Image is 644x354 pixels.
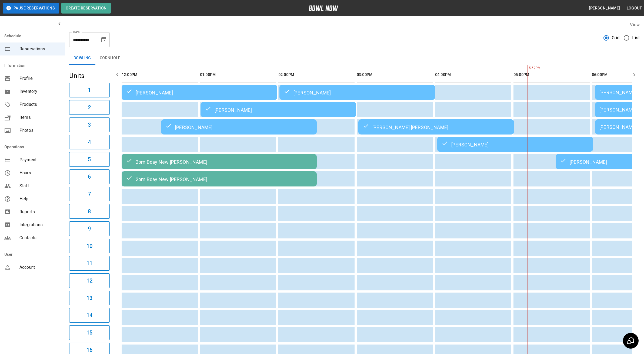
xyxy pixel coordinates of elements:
[69,169,110,184] button: 6
[86,276,92,285] h6: 12
[88,190,91,198] h6: 7
[126,176,312,182] div: 2pm Bday New [PERSON_NAME]
[86,259,92,268] h6: 11
[363,124,510,130] div: [PERSON_NAME] [PERSON_NAME]
[69,325,110,340] button: 15
[69,204,110,219] button: 8
[19,222,61,228] span: Integrations
[612,35,620,41] span: Grid
[69,221,110,236] button: 9
[625,3,644,13] button: Logout
[86,311,92,320] h6: 14
[200,67,276,83] th: 01:00PM
[69,71,110,80] h5: Units
[69,239,110,253] button: 10
[69,83,110,97] button: 1
[69,256,110,271] button: 11
[69,117,110,132] button: 3
[284,89,431,96] div: [PERSON_NAME]
[357,67,433,83] th: 03:00PM
[122,67,198,83] th: 12:00PM
[278,67,355,83] th: 02:00PM
[19,196,61,202] span: Help
[19,157,61,163] span: Payment
[630,22,640,27] label: View
[86,294,92,302] h6: 13
[61,3,111,14] button: Create Reservation
[88,172,91,181] h6: 6
[19,46,61,52] span: Reservations
[69,52,95,65] button: Bowling
[587,3,622,13] button: [PERSON_NAME]
[98,34,109,45] button: Choose date, selected date is Aug 16, 2025
[528,65,529,71] span: 5:52PM
[19,127,61,134] span: Photos
[19,88,61,95] span: Inventory
[86,328,92,337] h6: 15
[69,152,110,167] button: 5
[19,183,61,189] span: Staff
[442,141,589,147] div: [PERSON_NAME]
[126,89,273,96] div: [PERSON_NAME]
[88,86,91,94] h6: 1
[19,235,61,241] span: Contacts
[95,52,125,65] button: Cornhole
[69,135,110,149] button: 4
[86,242,92,250] h6: 10
[19,101,61,108] span: Products
[309,5,338,11] img: logo
[3,3,59,14] button: Pause Reservations
[19,170,61,176] span: Hours
[88,120,91,129] h6: 3
[69,52,640,65] div: inventory tabs
[126,158,312,165] div: 2pm Bday New [PERSON_NAME]
[19,209,61,215] span: Reports
[69,308,110,323] button: 14
[69,100,110,115] button: 2
[165,124,312,130] div: [PERSON_NAME]
[69,273,110,288] button: 12
[19,75,61,82] span: Profile
[88,103,91,112] h6: 2
[88,155,91,164] h6: 5
[88,207,91,216] h6: 8
[19,264,61,271] span: Account
[69,291,110,305] button: 13
[632,35,640,41] span: List
[205,106,352,113] div: [PERSON_NAME]
[88,138,91,146] h6: 4
[69,187,110,201] button: 7
[88,224,91,233] h6: 9
[19,114,61,121] span: Items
